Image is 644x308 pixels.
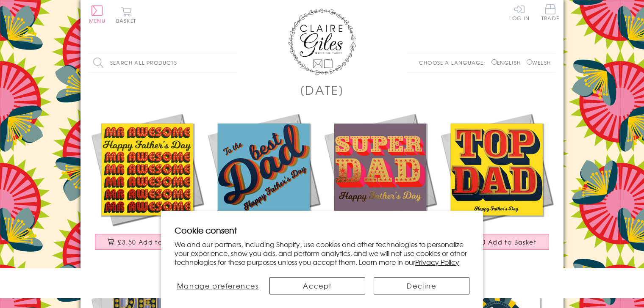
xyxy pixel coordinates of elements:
[118,238,187,246] span: £3.50 Add to Basket
[491,59,525,66] label: English
[374,277,469,294] button: Decline
[509,4,530,21] a: Log In
[541,4,559,22] a: Trade
[439,111,555,228] img: Father's Day Card, Top Dad, text foiled in shiny gold
[444,234,550,250] button: £3.50 Add to Basket
[491,59,497,65] input: English
[322,111,439,258] a: Father's Day Card, Super Dad, text foiled in shiny gold £3.50 Add to Basket
[89,17,105,25] span: Menu
[229,53,237,72] input: Search
[415,257,459,267] a: Privacy Policy
[300,81,344,99] h1: [DATE]
[205,111,322,258] a: Father's Day Card, Best Dad, text foiled in shiny gold £3.50 Add to Basket
[269,277,365,294] button: Accept
[114,7,138,23] button: Basket
[205,111,322,228] img: Father's Day Card, Best Dad, text foiled in shiny gold
[541,4,559,21] span: Trade
[467,238,536,246] span: £3.50 Add to Basket
[175,224,469,236] h2: Cookie consent
[177,280,259,291] span: Manage preferences
[322,111,439,228] img: Father's Day Card, Super Dad, text foiled in shiny gold
[175,277,261,294] button: Manage preferences
[439,111,555,258] a: Father's Day Card, Top Dad, text foiled in shiny gold £3.50 Add to Basket
[89,5,105,23] button: Menu
[419,59,490,66] p: Choose a language:
[288,8,356,75] img: Claire Giles Greetings Cards
[527,59,532,65] input: Welsh
[89,53,237,72] input: Search all products
[89,111,205,258] a: Father's Day Card, Mr Awesome, text foiled in shiny gold £3.50 Add to Basket
[175,240,469,266] p: We and our partners, including Shopify, use cookies and other technologies to personalize your ex...
[527,59,551,66] label: Welsh
[89,111,205,228] img: Father's Day Card, Mr Awesome, text foiled in shiny gold
[95,234,200,250] button: £3.50 Add to Basket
